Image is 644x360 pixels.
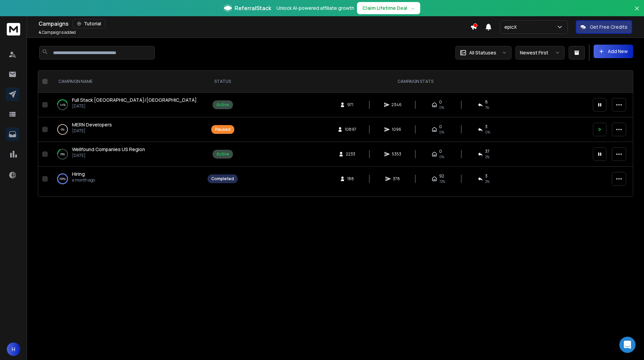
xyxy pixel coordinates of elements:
span: 10897 [345,127,356,132]
span: 0% [439,129,444,135]
th: CAMPAIGN NAME [50,71,204,93]
p: [DATE] [72,128,112,134]
button: Claim Lifetime Deal→ [357,2,420,14]
p: 44 % [60,101,66,108]
a: Wellfound Companies US Region [72,146,145,153]
th: STATUS [204,71,242,93]
div: Open Intercom Messenger [619,337,636,353]
span: 3 [485,124,487,129]
span: 0 % [485,129,490,135]
span: 2346 [391,102,402,107]
th: CAMPAIGN STATS [242,71,589,93]
a: MERN Developers [72,121,112,128]
div: Campaigns [39,19,470,28]
span: 3 [485,173,487,179]
span: 4 [39,29,41,35]
span: 971 [347,102,354,107]
p: 19 % [60,151,65,158]
button: Tutorial [73,19,105,28]
p: 0 % [61,126,65,133]
span: 8 [485,99,488,105]
span: → [410,5,415,11]
span: 0 [439,99,442,105]
span: MERN Developers [72,121,112,128]
td: 44%Full Stack [GEOGRAPHIC_DATA]/[GEOGRAPHIC_DATA][DATE] [50,93,204,117]
div: Active [216,151,229,157]
button: H [7,342,20,356]
span: 0% [439,154,444,160]
p: [DATE] [72,103,197,109]
p: epicX [504,24,520,30]
a: Full Stack [GEOGRAPHIC_DATA]/[GEOGRAPHIC_DATA] [72,97,197,103]
p: Campaigns added [39,30,76,35]
a: Hiring [72,171,85,177]
p: All Statuses [469,49,496,56]
span: 2233 [346,151,355,157]
span: 5353 [392,151,401,157]
div: Completed [211,176,234,182]
p: a month ago [72,177,95,183]
button: Newest First [516,46,565,59]
td: 19%Wellfound Companies US Region[DATE] [50,142,204,167]
span: 0 [439,149,442,154]
p: 100 % [59,175,66,182]
button: Get Free Credits [576,20,632,34]
span: 188 [347,176,354,182]
span: 378 [393,176,400,182]
p: Unlock AI-powered affiliate growth [277,5,354,11]
div: Active [216,102,229,107]
p: Get Free Credits [590,24,627,30]
button: Close banner [633,4,641,20]
td: 0%MERN Developers[DATE] [50,117,204,142]
span: 37 [485,149,490,154]
div: Paused [215,127,231,132]
button: Add New [594,45,633,58]
span: 2 % [485,154,490,160]
span: 0 [439,124,442,129]
span: 72 % [439,179,445,184]
span: 92 [439,173,444,179]
span: Wellfound Companies US Region [72,146,145,152]
span: 0% [439,105,444,110]
span: ReferralStack [235,4,271,12]
p: [DATE] [72,153,145,158]
span: 2 % [485,179,490,184]
td: 100%Hiringa month ago [50,167,204,191]
span: 1 % [485,105,489,110]
span: 1096 [392,127,401,132]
